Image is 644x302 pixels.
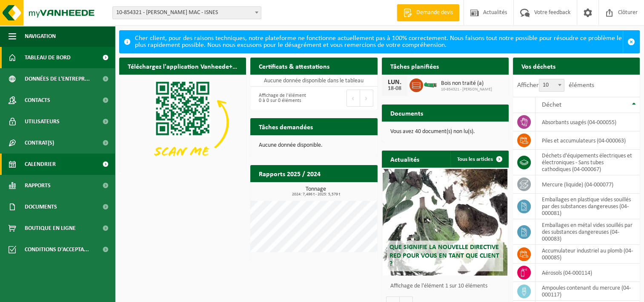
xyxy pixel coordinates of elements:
[539,79,564,91] span: 10
[303,182,377,199] a: Consulter les rapports
[390,283,504,289] p: Affichage de l'élément 1 sur 10 éléments
[535,264,640,282] td: aérosols (04-000114)
[423,81,438,88] img: HK-XC-15-GN-00
[113,7,261,19] span: 10-854321 - ELIA CRÉALYS MAC - ISNES
[346,90,360,107] button: Previous
[255,89,309,107] div: Affichage de l'élément 0 à 0 sur 0 éléments
[25,26,56,47] span: Navigation
[135,31,623,53] div: Cher client, pour des raisons techniques, notre plateforme ne fonctionne actuellement pas à 100% ...
[360,90,373,107] button: Next
[383,169,507,276] a: Que signifie la nouvelle directive RED pour vous en tant que client ?
[250,75,377,87] td: Aucune donnée disponible dans le tableau
[450,151,508,168] a: Tous les articles
[382,58,447,74] h2: Tâches planifiées
[517,82,594,89] label: Afficher éléments
[386,86,403,92] div: 18-08
[250,118,321,135] h2: Tâches demandées
[414,9,455,17] span: Demande devis
[382,105,432,121] h2: Documents
[255,192,377,197] span: 2024: 7,496 t - 2025: 5,579 t
[539,79,564,92] span: 10
[25,47,71,68] span: Tableau de bord
[25,90,50,111] span: Contacts
[119,58,246,74] h2: Téléchargez l'application Vanheede+ maintenant!
[255,186,377,197] h3: Tonnage
[112,6,261,19] span: 10-854321 - ELIA CRÉALYS MAC - ISNES
[535,282,640,301] td: ampoules contenant du mercure (04-000117)
[386,79,403,86] div: LUN.
[259,142,369,148] p: Aucune donnée disponible.
[535,131,640,150] td: Piles et accumulateurs (04-000063)
[250,165,329,182] h2: Rapports 2025 / 2024
[441,80,492,87] span: Bois non traité (a)
[390,129,500,135] p: Vous avez 40 document(s) non lu(s).
[250,58,338,74] h2: Certificats & attestations
[25,111,60,132] span: Utilisateurs
[119,75,246,170] img: Download de VHEPlus App
[535,150,640,175] td: déchets d'équipements électriques et électroniques - Sans tubes cathodiques (04-000067)
[382,151,428,167] h2: Actualités
[25,154,56,175] span: Calendrier
[25,132,54,154] span: Contrat(s)
[535,219,640,245] td: emballages en métal vides souillés par des substances dangereuses (04-000083)
[535,245,640,264] td: accumulateur industriel au plomb (04-000085)
[25,218,76,239] span: Boutique en ligne
[389,244,499,267] span: Que signifie la nouvelle directive RED pour vous en tant que client ?
[441,87,492,92] span: 10-854321 - [PERSON_NAME]
[25,68,90,90] span: Données de l'entrepr...
[535,113,640,131] td: absorbants usagés (04-000055)
[535,194,640,219] td: emballages en plastique vides souillés par des substances dangereuses (04-000081)
[535,175,640,194] td: mercure (liquide) (04-000077)
[542,102,561,108] span: Déchet
[25,196,57,218] span: Documents
[25,239,89,260] span: Conditions d'accepta...
[397,4,459,21] a: Demande devis
[25,175,51,196] span: Rapports
[513,58,564,74] h2: Vos déchets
